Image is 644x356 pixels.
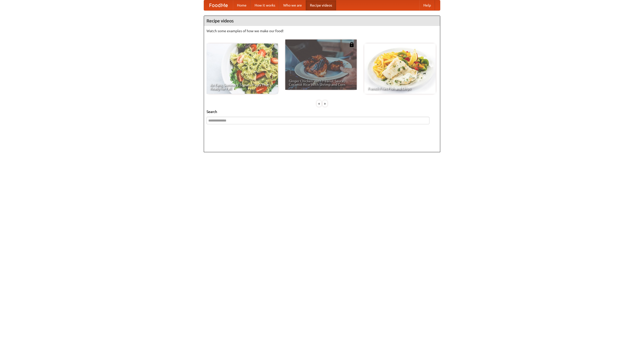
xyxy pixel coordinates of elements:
[368,87,432,90] span: French Fries Fish and Chips
[419,0,435,10] a: Help
[204,16,440,26] h4: Recipe videos
[323,100,327,107] div: »
[204,0,233,10] a: FoodMe
[306,0,336,10] a: Recipe videos
[207,44,278,94] a: An Easy, Summery Tomato Pasta That's Ready for Fall
[317,100,321,107] div: «
[349,42,354,47] img: 483408.png
[207,109,437,114] h5: Search
[279,0,306,10] a: Who we are
[251,0,279,10] a: How it works
[364,44,436,94] a: French Fries Fish and Chips
[233,0,251,10] a: Home
[207,28,437,33] p: Watch some examples of how we make our food!
[210,83,274,90] span: An Easy, Summery Tomato Pasta That's Ready for Fall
